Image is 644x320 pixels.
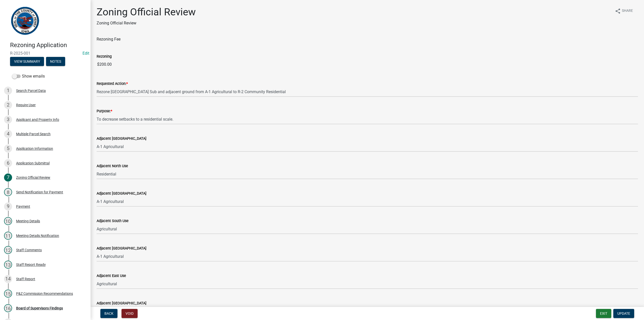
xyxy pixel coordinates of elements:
div: Applicant and Property Info [16,118,59,121]
div: Application Information [16,147,53,150]
label: Rezoning [97,55,112,58]
span: Update [617,311,630,315]
a: Edit [83,51,89,56]
div: Zoning Official Review [16,176,50,179]
h1: Zoning Official Review [97,6,196,18]
div: 16 [4,304,12,312]
button: Back [100,309,117,318]
div: Multiple Parcel Search [16,132,51,136]
div: 11 [4,232,12,240]
button: Void [122,309,138,318]
button: Notes [46,57,65,66]
div: 1 [4,87,12,95]
div: Rezoning Fee [97,36,638,42]
label: Adjacent East Use [97,274,126,278]
button: shareShare [611,6,637,16]
label: Adjacent [GEOGRAPHIC_DATA] [97,137,146,140]
div: 12 [4,246,12,254]
div: 3 [4,116,12,124]
div: Board of Supervisors Findings [16,306,63,310]
label: Adjacent [GEOGRAPHIC_DATA] [97,247,146,250]
div: Staff Report [16,277,35,281]
button: View Summary [10,57,44,66]
div: 9 [4,202,12,210]
button: Update [613,309,634,318]
label: Purpose: [97,110,112,113]
div: Staff Comments [16,248,42,252]
span: Back [104,311,113,315]
div: 14 [4,275,12,283]
div: 10 [4,217,12,225]
wm-modal-confirm: Notes [46,60,65,64]
i: share [615,8,621,14]
wm-modal-confirm: Edit Application Number [83,51,89,56]
div: Staff Report Ready [16,263,46,266]
label: Requested Action: [97,82,128,86]
label: Adjacent South Use [97,219,129,223]
label: Adjacent [GEOGRAPHIC_DATA] [97,302,146,305]
div: 5 [4,145,12,153]
div: 13 [4,261,12,269]
div: Require User [16,103,36,107]
div: Application Submittal [16,161,50,165]
label: Adjacent [GEOGRAPHIC_DATA] [97,192,146,195]
h4: Rezoning Application [10,42,87,49]
div: 2 [4,101,12,109]
label: Adjacent North Use [97,164,128,168]
div: Meeting Details [16,219,40,223]
div: Send Notification for Payment [16,190,63,194]
div: 4 [4,130,12,138]
label: Show emails [12,73,45,79]
div: Meeting Details Notification [16,234,59,237]
div: Search Parcel Data [16,89,46,92]
img: Henry County, Iowa [10,5,40,36]
span: R-2025-001 [10,51,80,56]
div: 6 [4,159,12,167]
div: Payment [16,205,30,208]
div: 7 [4,173,12,182]
button: Exit [596,309,611,318]
div: P&Z Commission Recommendations [16,292,73,295]
wm-modal-confirm: Summary [10,60,44,64]
p: Zoning Official Review [97,20,196,26]
div: 15 [4,290,12,298]
span: Share [622,8,633,14]
div: 8 [4,188,12,196]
